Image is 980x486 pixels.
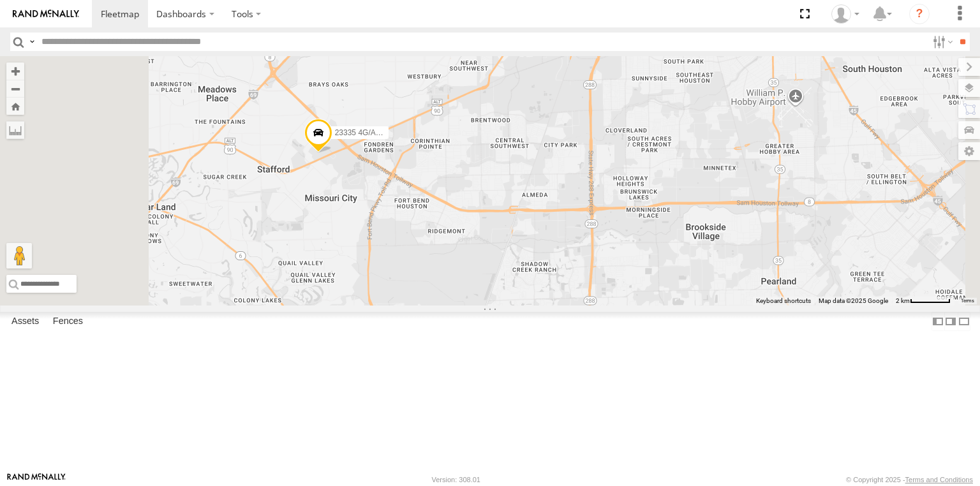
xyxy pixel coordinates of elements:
div: Version: 308.01 [432,476,480,483]
label: Map Settings [958,142,980,160]
label: Fences [47,313,89,330]
button: Drag Pegman onto the map to open Street View [6,243,32,269]
i: ? [909,4,930,24]
label: Measure [6,121,24,139]
label: Assets [5,313,45,330]
a: Terms (opens in new tab) [961,298,974,304]
img: rand-logo.svg [13,10,79,18]
label: Dock Summary Table to the Right [944,312,957,330]
button: Zoom out [6,80,24,98]
label: Dock Summary Table to the Left [932,312,944,330]
div: © Copyright 2025 - [846,476,973,483]
a: Terms and Conditions [905,476,973,483]
a: Visit our Website [7,473,66,486]
label: Search Query [27,33,37,51]
button: Zoom in [6,63,24,80]
span: Map data ©2025 Google [819,297,888,304]
button: Map Scale: 2 km per 60 pixels [892,297,954,306]
span: 2 km [896,297,910,304]
button: Keyboard shortcuts [756,297,811,306]
span: 23335 4G/Active [335,128,392,137]
label: Search Filter Options [928,33,955,51]
button: Zoom Home [6,98,24,115]
label: Hide Summary Table [958,312,970,330]
div: Sardor Khadjimedov [827,4,864,24]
